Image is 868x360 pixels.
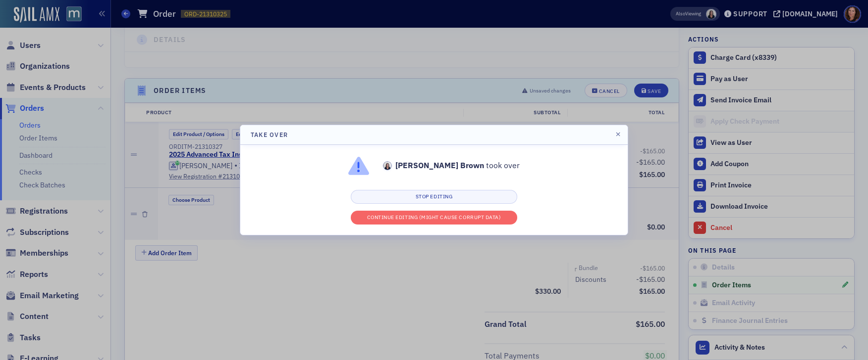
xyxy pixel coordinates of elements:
button: Stop editing [351,190,517,204]
strong: [PERSON_NAME] Brown [395,160,484,172]
span: Kelly Brown [383,161,392,170]
p: took over [383,160,520,172]
button: Continue editing (might cause corrupt data) [351,211,517,225]
h4: Take Over [251,130,288,139]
